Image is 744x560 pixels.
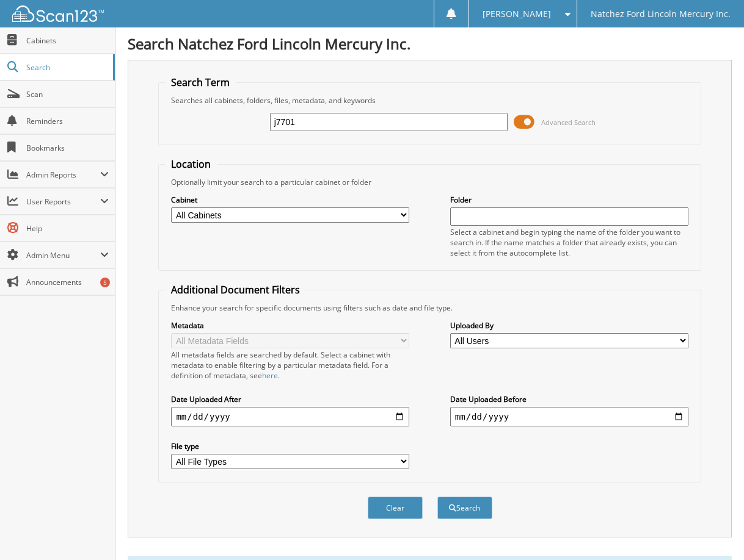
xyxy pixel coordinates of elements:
[26,143,109,153] span: Bookmarks
[26,35,109,46] span: Cabinets
[26,250,100,260] span: Admin Menu
[262,370,278,381] a: here
[165,95,694,106] div: Searches all cabinets, folders, files, metadata, and keywords
[171,394,409,404] label: Date Uploaded After
[165,76,236,89] legend: Search Term
[165,303,694,313] div: Enhance your search for specific documents using filters such as date and file type.
[450,195,688,205] label: Folder
[450,394,688,404] label: Date Uploaded Before
[683,501,744,560] iframe: Chat Widget
[100,278,110,287] div: 5
[26,116,109,126] span: Reminders
[128,34,732,54] h1: Search Natchez Ford Lincoln Mercury Inc.
[591,10,731,18] span: Natchez Ford Lincoln Mercury Inc.
[541,118,596,127] span: Advanced Search
[26,277,109,287] span: Announcements
[171,350,409,381] div: All metadata fields are searched by default. Select a cabinet with metadata to enable filtering b...
[26,223,109,234] span: Help
[450,407,688,426] input: end
[165,283,306,296] legend: Additional Document Filters
[26,170,100,180] span: Admin Reports
[26,62,107,73] span: Search
[450,320,688,331] label: Uploaded By
[171,320,409,331] label: Metadata
[165,177,694,187] div: Optionally limit your search to a particular cabinet or folder
[165,157,217,171] legend: Location
[171,407,409,426] input: start
[450,227,688,258] div: Select a cabinet and begin typing the name of the folder you want to search in. If the name match...
[437,497,492,519] button: Search
[171,441,409,451] label: File type
[368,497,423,519] button: Clear
[171,195,409,205] label: Cabinet
[26,89,109,99] span: Scan
[12,5,104,22] img: scan123-logo-white.svg
[26,196,100,207] span: User Reports
[483,10,551,18] span: [PERSON_NAME]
